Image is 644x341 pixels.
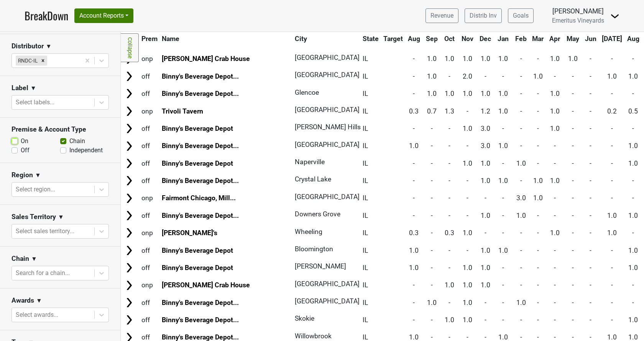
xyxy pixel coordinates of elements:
[520,72,522,80] span: -
[413,125,415,132] span: -
[449,72,450,80] span: -
[463,281,472,289] span: 1.0
[361,32,381,46] th: State: activate to sort column ascending
[632,194,634,202] span: -
[140,173,159,189] td: off
[427,107,437,115] span: 0.7
[25,8,68,24] a: BreakDown
[632,90,634,97] span: -
[11,84,28,92] h3: Label
[537,212,539,219] span: -
[537,125,539,132] span: -
[537,142,539,150] span: -
[632,177,634,185] span: -
[554,72,556,80] span: -
[427,90,437,97] span: 1.0
[141,35,158,43] span: Prem
[413,72,415,80] span: -
[162,229,217,237] a: [PERSON_NAME]'s
[465,8,502,23] a: Distrib Inv
[413,160,415,167] span: -
[502,212,504,219] span: -
[140,190,159,206] td: onp
[502,281,504,289] span: -
[590,247,591,254] span: -
[423,32,440,46] th: Sep: activate to sort column ascending
[572,142,574,150] span: -
[123,245,135,256] img: Arrow right
[295,210,340,218] span: Downers Grove
[554,160,556,167] span: -
[431,160,433,167] span: -
[481,107,490,115] span: 1.2
[363,194,368,202] span: IL
[467,177,468,185] span: -
[481,90,490,97] span: 1.0
[140,51,159,67] td: onp
[590,212,591,219] span: -
[467,247,468,254] span: -
[413,55,415,63] span: -
[498,90,508,97] span: 1.0
[449,194,450,202] span: -
[46,42,52,51] span: ▼
[409,107,419,115] span: 0.3
[123,71,135,82] img: Arrow right
[413,177,415,185] span: -
[572,247,574,254] span: -
[449,160,450,167] span: -
[363,160,368,167] span: IL
[431,281,433,289] span: -
[502,125,504,132] span: -
[554,212,556,219] span: -
[628,72,638,80] span: 1.0
[449,125,450,132] span: -
[431,229,433,237] span: -
[431,264,433,272] span: -
[162,247,233,254] a: Binny's Beverage Depot
[481,55,490,63] span: 1.0
[123,175,135,186] img: Arrow right
[363,212,368,219] span: IL
[590,107,591,115] span: -
[628,160,638,167] span: 1.0
[162,212,239,219] a: Binny's Beverage Depot...
[295,106,360,114] span: [GEOGRAPHIC_DATA]
[413,194,415,202] span: -
[162,72,239,80] a: Binny's Beverage Depot...
[481,177,490,185] span: 1.0
[568,55,578,63] span: 1.0
[610,12,619,21] img: Dropdown Menu
[74,8,133,23] button: Account Reports
[600,32,624,46] th: Jul: activate to sort column ascending
[449,177,450,185] span: -
[295,245,333,253] span: Bloomington
[607,212,617,219] span: 1.0
[162,160,233,167] a: Binny's Beverage Depot
[445,281,454,289] span: 1.0
[363,90,368,97] span: IL
[35,171,41,180] span: ▼
[495,32,512,46] th: Jan: activate to sort column ascending
[531,32,546,46] th: Mar: activate to sort column ascending
[590,72,591,80] span: -
[502,194,504,202] span: -
[431,247,433,254] span: -
[293,32,356,46] th: City: activate to sort column ascending
[363,55,368,63] span: IL
[449,264,450,272] span: -
[463,160,472,167] span: 1.0
[590,55,591,63] span: -
[409,247,419,254] span: 1.0
[140,138,159,154] td: off
[520,177,522,185] span: -
[546,32,563,46] th: Apr: activate to sort column ascending
[607,107,617,115] span: 0.2
[628,264,638,272] span: 1.0
[363,229,368,237] span: IL
[363,281,368,289] span: IL
[607,72,617,80] span: 1.0
[463,72,472,80] span: 2.0
[625,32,642,46] th: Aug: activate to sort column ascending
[550,125,560,132] span: 1.0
